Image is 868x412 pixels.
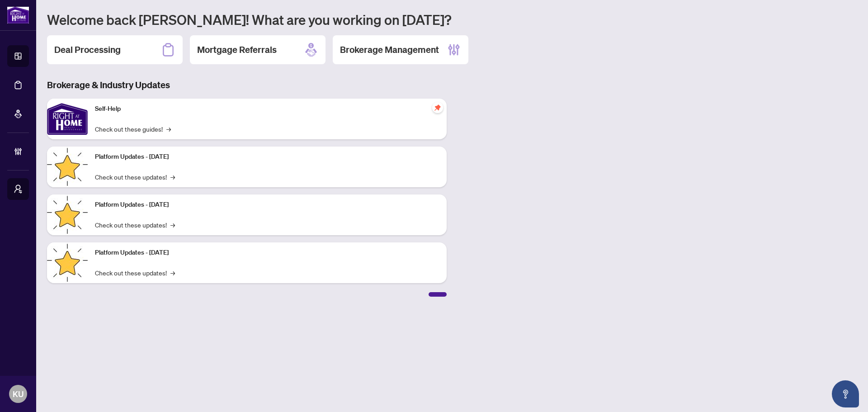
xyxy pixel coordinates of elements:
h3: Brokerage & Industry Updates [47,79,447,91]
h1: Welcome back [PERSON_NAME]! What are you working on [DATE]? [47,11,857,28]
span: → [170,268,175,278]
a: Check out these guides!→ [95,124,171,134]
span: pushpin [432,102,443,113]
p: Platform Updates - [DATE] [95,200,439,210]
img: Platform Updates - June 23, 2025 [47,242,88,283]
span: KU [13,388,24,400]
a: Check out these updates!→ [95,268,175,278]
img: Platform Updates - July 8, 2025 [47,194,88,235]
a: Check out these updates!→ [95,220,175,230]
h2: Mortgage Referrals [197,43,277,56]
span: user-switch [14,185,23,194]
h2: Brokerage Management [340,43,439,56]
h2: Deal Processing [54,43,121,56]
a: Check out these updates!→ [95,172,175,182]
img: Self-Help [47,99,88,139]
span: → [170,172,175,182]
button: Open asap [832,380,859,407]
span: → [170,220,175,230]
span: → [166,124,171,134]
p: Platform Updates - [DATE] [95,152,439,162]
p: Self-Help [95,104,439,114]
img: Platform Updates - July 21, 2025 [47,147,88,187]
img: logo [7,7,29,24]
p: Platform Updates - [DATE] [95,248,439,258]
